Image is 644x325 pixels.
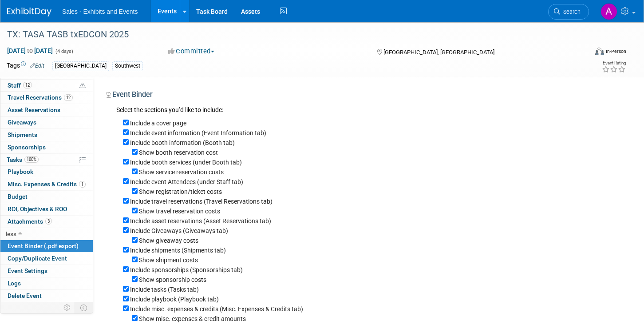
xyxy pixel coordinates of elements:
[601,3,617,20] img: Alexandra Horne
[24,156,39,163] span: 100%
[602,61,626,65] div: Event Rating
[112,61,143,71] div: Southwest
[383,49,494,56] span: [GEOGRAPHIC_DATA], [GEOGRAPHIC_DATA]
[64,94,73,101] span: 12
[139,208,220,215] label: Show travel reservation costs
[130,120,186,127] label: Include a cover page
[8,94,73,101] span: Travel Reservations
[0,253,93,265] a: Copy/Duplicate Event
[8,82,32,89] span: Staff
[130,217,271,225] label: Include asset reservations (Asset Reservations tab)
[55,48,73,54] span: (4 days)
[23,82,32,88] span: 12
[8,181,86,188] span: Misc. Expenses & Credits
[45,218,52,225] span: 3
[0,228,93,240] a: less
[107,90,620,103] div: Event Binder
[130,159,242,166] label: Include booth services (under Booth tab)
[8,119,36,126] span: Giveaways
[605,48,626,55] div: In-Person
[0,178,93,190] a: Misc. Expenses & Credits1
[8,255,67,262] span: Copy/Duplicate Event
[8,267,47,274] span: Event Settings
[8,292,42,299] span: Delete Event
[139,257,198,264] label: Show shipment costs
[7,47,53,55] span: [DATE] [DATE]
[130,305,303,313] label: Include misc. expenses & credits (Misc. Expenses & Credits tab)
[130,129,266,136] label: Include event information (Event Information tab)
[130,178,243,185] label: Include event Attendees (under Staff tab)
[595,48,604,55] img: Format-Inperson.png
[0,104,93,116] a: Asset Reservations
[7,8,51,16] img: ExhibitDay
[130,296,219,303] label: Include playbook (Playbook tab)
[130,266,243,273] label: Include sponsorships (Sponsorships tab)
[0,166,93,178] a: Playbook
[79,181,86,188] span: 1
[139,188,222,195] label: Show registration/ticket costs
[8,106,60,113] span: Asset Reservations
[0,141,93,153] a: Sponsorships
[0,116,93,128] a: Giveaways
[8,193,28,200] span: Budget
[0,216,93,228] a: Attachments3
[0,154,93,166] a: Tasks100%
[0,129,93,141] a: Shipments
[8,242,79,249] span: Event Binder (.pdf export)
[0,92,93,104] a: Travel Reservations12
[116,105,620,116] div: Select the sections you''d like to include:
[30,63,44,69] a: Edit
[59,302,75,313] td: Personalize Event Tab Strip
[8,168,33,175] span: Playbook
[130,286,199,293] label: Include tasks (Tasks tab)
[165,47,218,56] button: Committed
[8,144,46,151] span: Sponsorships
[8,131,37,138] span: Shipments
[139,149,218,156] label: Show booth reservation cost
[139,276,206,283] label: Show sponsorship costs
[130,227,228,234] label: Include Giveaways (Giveaways tab)
[8,205,67,213] span: ROI, Objectives & ROO
[79,82,86,90] span: Potential Scheduling Conflict -- at least one attendee is tagged in another overlapping event.
[0,290,93,302] a: Delete Event
[534,46,626,60] div: Event Format
[0,203,93,215] a: ROI, Objectives & ROO
[130,139,235,146] label: Include booth information (Booth tab)
[8,280,21,287] span: Logs
[26,47,34,54] span: to
[75,302,93,313] td: Toggle Event Tabs
[139,169,224,176] label: Show service reservation costs
[0,80,93,92] a: Staff12
[52,61,109,71] div: [GEOGRAPHIC_DATA]
[0,240,93,252] a: Event Binder (.pdf export)
[0,265,93,277] a: Event Settings
[0,191,93,203] a: Budget
[7,156,39,163] span: Tasks
[62,8,138,15] span: Sales - Exhibits and Events
[130,198,273,205] label: Include travel reservations (Travel Reservations tab)
[7,61,44,71] td: Tags
[139,237,198,244] label: Show giveaway costs
[0,277,93,289] a: Logs
[4,27,573,43] div: TX: TASA TASB txEDCON 2025
[139,315,246,322] label: Show misc. expenses & credit amounts
[130,247,226,254] label: Include shipments (Shipments tab)
[560,8,581,15] span: Search
[6,230,16,237] span: less
[8,218,52,225] span: Attachments
[548,4,589,20] a: Search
